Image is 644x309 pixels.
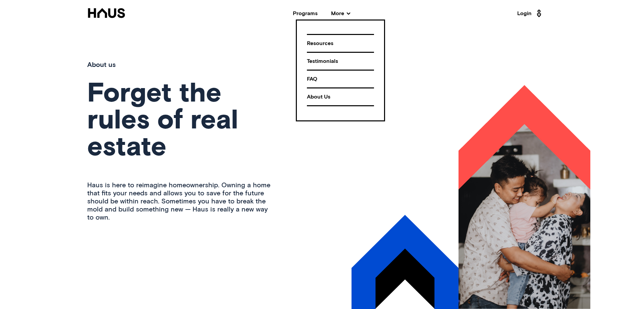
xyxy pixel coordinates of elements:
img: 1JV7h-t.png [459,85,590,309]
a: Testimonials [307,52,374,70]
span: More [331,11,350,16]
div: About us [87,59,275,71]
a: Resources [307,34,374,52]
a: Login [517,8,543,19]
div: About Us [307,91,374,103]
a: About Us [307,87,374,106]
img: 296zMzb.png [352,215,459,309]
a: Programs [293,11,318,16]
p: Haus is here to reimagine homeownership. Owning a home that fits your needs and allows you to sav... [87,181,275,222]
div: Testimonials [307,55,374,67]
a: FAQ [307,70,374,87]
div: Resources [307,38,374,49]
div: FAQ [307,73,374,85]
h1: Forget the rules of real estate [87,80,275,161]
